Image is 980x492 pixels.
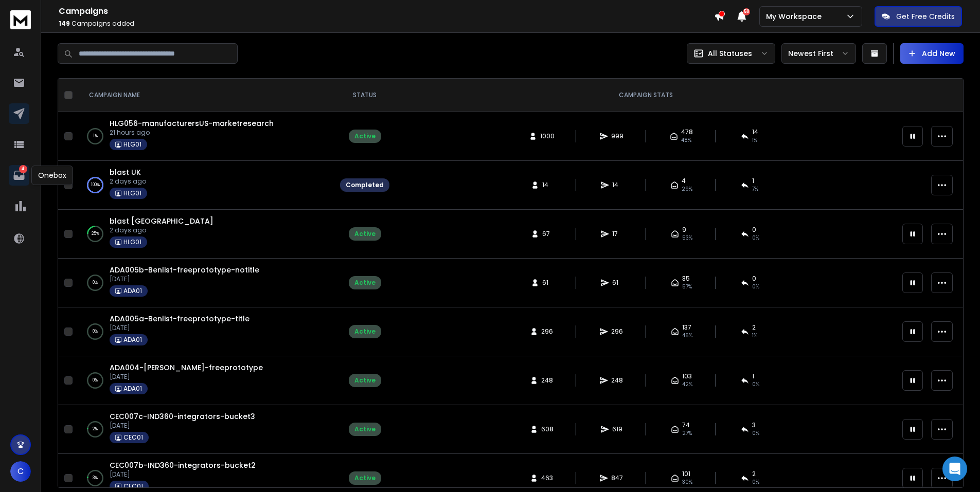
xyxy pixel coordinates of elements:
span: 27 % [682,429,692,438]
p: [DATE] [110,275,259,283]
span: 46 % [682,332,692,340]
span: 608 [541,425,554,433]
td: 25%blast [GEOGRAPHIC_DATA]2 days agoHLG01 [77,210,334,259]
td: 100%blast UK2 days agoHLG01 [77,161,334,210]
div: Active [354,132,376,140]
span: 7 % [752,185,758,193]
p: 2 days ago [110,226,213,234]
span: 2 [752,470,756,478]
span: 1 % [752,332,757,340]
p: HLG01 [123,238,141,246]
span: 61 [612,279,622,287]
span: 149 [59,19,70,28]
span: 296 [611,327,623,336]
a: 4 [9,165,29,186]
span: 48 % [681,136,691,144]
span: 0 [752,275,756,283]
p: [DATE] [110,324,250,332]
span: 4 [682,177,686,185]
span: 1 % [752,136,757,144]
p: All Statuses [708,48,752,59]
th: CAMPAIGN STATS [396,79,896,112]
span: 14 [752,128,758,136]
p: CEC01 [123,482,143,490]
span: 248 [541,376,553,385]
span: 29 % [682,185,692,193]
a: CEC007c-IND360-integrators-bucket3 [110,411,255,422]
p: ADA01 [123,336,142,344]
button: Newest First [781,43,856,64]
span: 847 [611,474,623,482]
a: HLG056-manufacturersUS-marketresearch [110,118,274,129]
p: HLG01 [123,189,141,197]
p: 4 [19,165,27,173]
p: 2 % [93,424,98,434]
span: 463 [541,474,553,482]
span: 999 [611,132,623,140]
p: [DATE] [110,373,263,381]
span: blast UK [110,167,141,177]
td: 2%CEC007c-IND360-integrators-bucket3[DATE]CEC01 [77,405,334,454]
span: 57 % [682,283,692,291]
span: 2 [752,323,756,332]
span: 53 % [682,234,692,242]
span: 1 [752,372,754,380]
p: ADA01 [123,385,142,393]
p: HLG01 [123,140,141,149]
p: 21 hours ago [110,129,274,137]
span: 619 [612,425,622,433]
span: 101 [682,470,690,478]
div: Active [354,425,376,433]
span: 67 [542,230,553,238]
button: Get Free Credits [875,6,962,27]
p: 25 % [92,229,99,239]
span: 1 [752,177,754,185]
div: Open Intercom Messenger [942,457,967,481]
span: 0 [752,226,756,234]
a: ADA005b-Benlist-freeprototype-notitle [110,265,259,275]
a: ADA005a-Benlist-freeprototype-title [110,314,250,324]
span: 50 [743,8,750,15]
p: 0 % [93,326,98,337]
p: Campaigns added [59,20,714,28]
p: 1 % [93,131,98,141]
p: 3 % [93,473,98,483]
span: 103 [682,372,692,380]
span: 42 % [682,380,692,389]
span: 137 [682,323,691,332]
span: 14 [542,181,553,189]
th: CAMPAIGN NAME [77,79,334,112]
span: 35 [682,275,690,283]
a: ADA004-[PERSON_NAME]-freeprototype [110,362,263,373]
span: 61 [542,279,553,287]
span: 0 % [752,478,759,486]
a: CEC007b-IND360-integrators-bucket2 [110,460,256,470]
div: Active [354,474,376,482]
p: [DATE] [110,470,256,479]
span: 0 % [752,380,759,389]
button: C [10,461,31,482]
p: Get Free Credits [896,11,955,22]
span: 478 [681,128,693,136]
span: 1000 [540,132,555,140]
p: 0 % [93,375,98,386]
span: 3 [752,421,756,429]
p: CEC01 [123,433,143,442]
button: Add New [900,43,964,64]
span: 296 [541,327,553,336]
span: 30 % [682,478,692,486]
th: STATUS [334,79,396,112]
span: 14 [612,181,622,189]
span: 248 [611,376,623,385]
div: Active [354,230,376,238]
p: 100 % [91,180,100,190]
td: 0%ADA005b-Benlist-freeprototype-notitle[DATE]ADA01 [77,259,334,307]
span: 0 % [752,234,759,242]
